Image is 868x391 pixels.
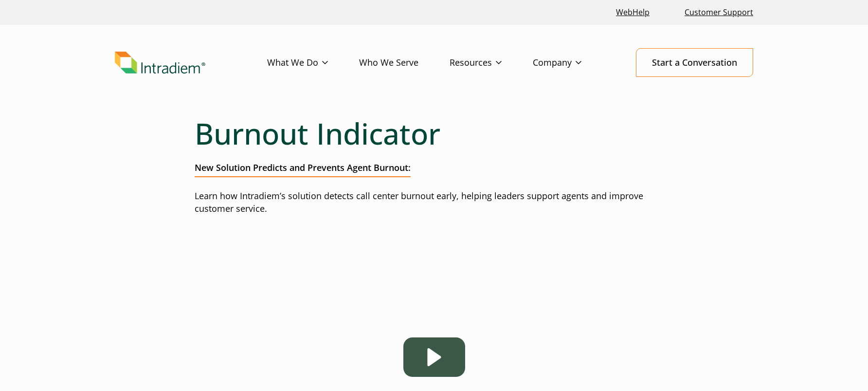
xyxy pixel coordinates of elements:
[681,2,757,23] a: Customer Support
[612,2,653,23] a: Link opens in a new window
[403,337,465,377] div: Play
[636,48,753,77] a: Start a Conversation
[195,190,673,215] p: Learn how Intradiem’s solution detects call center burnout early, helping leaders support agents ...
[195,163,411,177] h2: New Solution Predicts and Prevents Agent Burnout:
[533,49,613,77] a: Company
[267,49,359,77] a: What We Do
[115,52,205,74] img: Intradiem
[195,116,673,151] h1: Burnout Indicator
[450,49,533,77] a: Resources
[359,49,450,77] a: Who We Serve
[115,52,267,74] a: Link to homepage of Intradiem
